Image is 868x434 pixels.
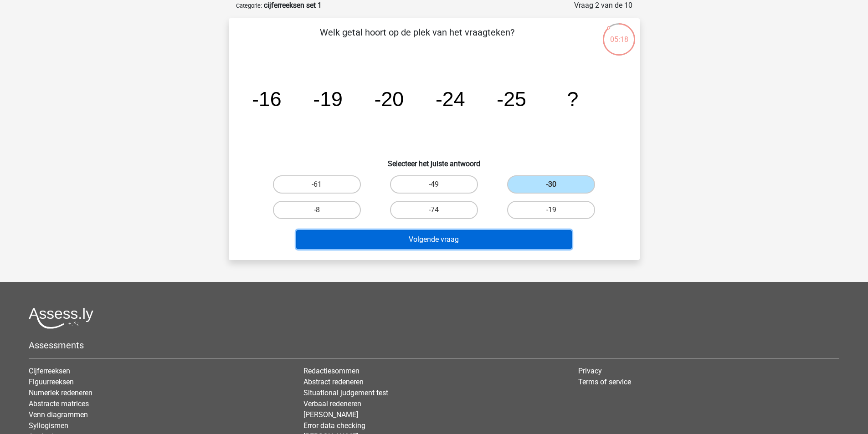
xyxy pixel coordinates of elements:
[578,367,602,375] a: Privacy
[390,175,478,194] label: -49
[29,340,839,351] h5: Assessments
[29,421,68,430] a: Syllogismen
[374,87,404,110] tspan: -20
[497,87,526,110] tspan: -25
[29,307,93,329] img: Assessly logo
[507,201,595,219] label: -19
[390,201,478,219] label: -74
[29,388,92,397] a: Numeriek redeneren
[303,367,360,375] a: Redactiesommen
[313,87,343,110] tspan: -19
[273,175,361,194] label: -61
[273,201,361,219] label: -8
[507,175,595,194] label: -30
[252,87,281,110] tspan: -16
[29,399,89,408] a: Abstracte matrices
[303,421,365,430] a: Error data checking
[303,399,361,408] a: Verbaal redeneren
[29,378,74,386] a: Figuurreeksen
[435,87,465,110] tspan: -24
[303,388,388,397] a: Situational judgement test
[303,378,364,386] a: Abstract redeneren
[29,410,88,419] a: Venn diagrammen
[243,152,625,168] h6: Selecteer het juiste antwoord
[567,87,578,110] tspan: ?
[578,378,631,386] a: Terms of service
[303,410,358,419] a: [PERSON_NAME]
[264,1,322,10] strong: cijferreeksen set 1
[602,22,636,45] div: 05:18
[296,230,572,249] button: Volgende vraag
[236,2,262,9] small: Categorie:
[243,26,591,53] p: Welk getal hoort op de plek van het vraagteken?
[29,367,70,375] a: Cijferreeksen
